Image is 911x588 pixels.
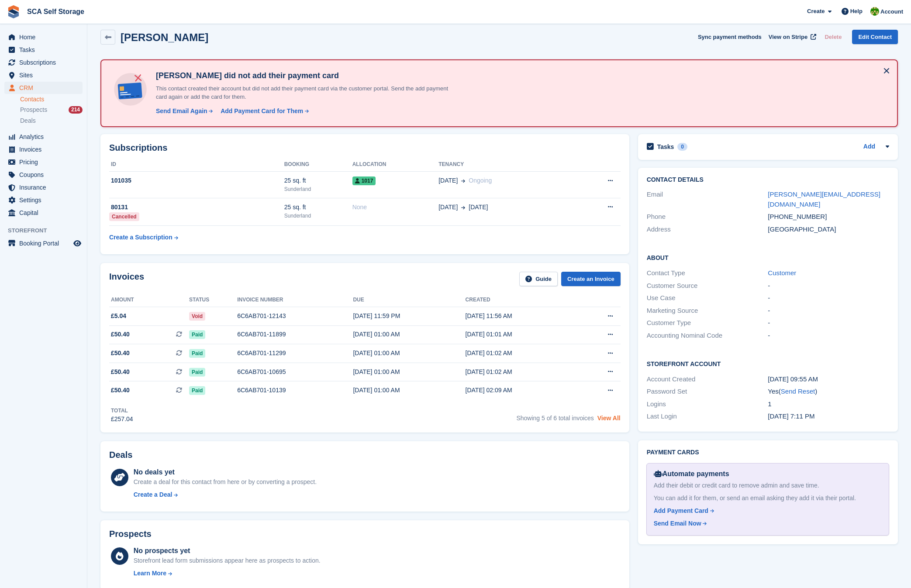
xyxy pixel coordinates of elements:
span: Invoices [19,143,72,156]
span: Void [189,312,205,321]
a: menu [4,237,83,249]
div: 214 [69,106,83,114]
div: - [768,293,889,303]
div: Send Email Now [654,519,701,528]
img: Sam Chapman [870,7,879,16]
div: 1 [768,399,889,409]
th: Amount [109,293,189,307]
span: Sites [19,69,72,81]
a: menu [4,56,83,69]
span: Analytics [19,131,72,143]
h2: Deals [109,450,132,460]
a: menu [4,194,83,206]
div: - [768,318,889,328]
a: SCA Self Storage [24,4,88,19]
div: [DATE] 01:00 AM [353,386,465,395]
p: This contact created their account but did not add their payment card via the customer portal. Se... [152,84,458,101]
div: [GEOGRAPHIC_DATA] [768,225,889,235]
a: menu [4,181,83,194]
span: Settings [19,194,72,206]
div: [DATE] 11:59 PM [353,311,465,321]
div: Email [647,190,768,209]
div: 80131 [109,203,284,212]
a: Deals [20,116,83,125]
span: [DATE] [438,203,458,212]
a: Add Payment Card [654,506,878,515]
div: 6C6AB701-10139 [237,386,353,395]
div: Last Login [647,412,768,422]
div: - [768,331,889,341]
span: Paid [189,349,205,358]
div: Total [111,407,133,415]
div: No prospects yet [134,546,321,556]
div: 6C6AB701-12143 [237,311,353,321]
a: Edit Contact [852,30,898,44]
a: Learn More [134,569,321,578]
span: View on Stripe [769,33,807,42]
a: menu [4,69,83,81]
h4: [PERSON_NAME] did not add their payment card [152,71,458,81]
th: Booking [284,158,352,172]
h2: Contact Details [647,176,889,183]
th: Tenancy [438,158,574,172]
div: 6C6AB701-11899 [237,330,353,339]
h2: Subscriptions [109,143,621,153]
div: [DATE] 11:56 AM [466,311,577,321]
h2: Payment cards [647,449,889,456]
div: [DATE] 01:00 AM [353,367,465,377]
span: Coupons [19,169,72,181]
span: Paid [189,368,205,377]
div: Send Email Again [156,107,207,116]
a: menu [4,31,83,43]
a: Add Payment Card for Them [217,107,310,116]
a: Send Reset [781,387,815,395]
h2: About [647,253,889,262]
span: £50.40 [111,386,130,395]
th: Created [466,293,577,307]
div: [PHONE_NUMBER] [768,212,889,222]
h2: Prospects [109,529,152,539]
span: £50.40 [111,330,130,339]
th: ID [109,158,284,172]
h2: Invoices [109,272,144,286]
div: Marketing Source [647,306,768,316]
span: Account [880,7,903,16]
div: 0 [677,143,687,151]
h2: Storefront Account [647,359,889,368]
a: View on Stripe [765,30,818,44]
span: Tasks [19,44,72,56]
th: Invoice number [237,293,353,307]
a: menu [4,131,83,143]
span: Booking Portal [19,237,72,249]
th: Allocation [352,158,439,172]
div: Password Set [647,387,768,397]
div: Address [647,225,768,235]
div: [DATE] 01:00 AM [353,349,465,358]
a: Guide [519,272,558,286]
h2: Tasks [657,143,674,151]
a: Create a Subscription [109,229,178,246]
div: Phone [647,212,768,222]
div: - [768,281,889,291]
div: Yes [768,387,889,397]
span: Paid [189,330,205,339]
a: [PERSON_NAME][EMAIL_ADDRESS][DOMAIN_NAME] [768,190,880,208]
h2: [PERSON_NAME] [121,31,208,43]
a: View All [597,415,621,422]
img: stora-icon-8386f47178a22dfd0bd8f6a31ec36ba5ce8667c1dd55bd0f319d3a0aa187defe.svg [7,5,20,18]
div: 6C6AB701-11299 [237,349,353,358]
span: Showing 5 of 6 total invoices [516,415,594,422]
span: Capital [19,207,72,219]
a: menu [4,44,83,56]
div: Storefront lead form submissions appear here as prospects to action. [134,556,321,565]
a: Preview store [72,238,83,249]
div: Add Payment Card for Them [221,107,303,116]
div: Automate payments [654,469,882,479]
div: Sunderland [284,185,352,193]
th: Status [189,293,237,307]
span: £50.40 [111,349,130,358]
a: Add [863,142,875,152]
span: Subscriptions [19,56,72,69]
span: Create [807,7,825,16]
div: You can add it for them, or send an email asking they add it via their portal. [654,494,882,503]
